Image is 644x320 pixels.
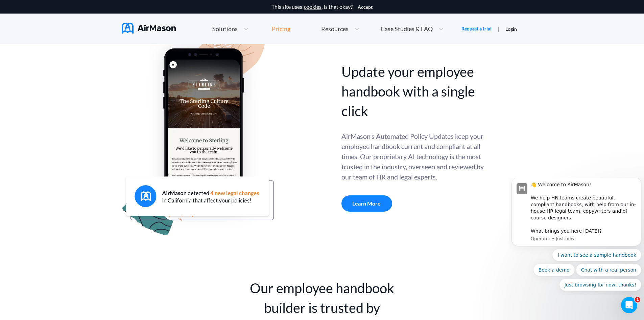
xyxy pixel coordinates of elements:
button: Quick reply: Book a demo [25,86,66,98]
button: Accept cookies [358,4,373,10]
button: Quick reply: Just browsing for now, thanks! [51,101,133,113]
button: Quick reply: I want to see a sample handbook [44,71,133,83]
div: 👋 Welcome to AirMason! We help HR teams create beautiful, compliant handbooks, with help from our... [22,4,127,57]
div: Quick reply options [3,71,133,113]
div: Update your employee handbook with a single click [341,62,485,121]
a: Login [505,26,517,32]
a: Request a trial [461,25,492,32]
span: | [498,25,499,32]
iframe: Intercom live chat [621,297,637,313]
img: Profile image for Operator [8,5,19,16]
div: Message content [22,4,127,57]
span: Solutions [212,26,238,32]
a: Pricing [272,23,290,35]
div: Pricing [272,26,290,32]
button: Quick reply: Chat with a real person [67,86,133,98]
p: Message from Operator, sent Just now [22,58,127,64]
img: AirMason Logo [122,23,176,34]
span: 1 [635,297,640,302]
div: AirMason’s Automated Policy Updates keep your employee handbook current and compliant at all time... [341,131,485,182]
span: Resources [321,26,349,32]
a: Learn More [341,195,392,212]
iframe: Intercom notifications message [509,178,644,295]
img: handbook apu [122,37,274,235]
a: cookies [304,4,321,10]
span: Case Studies & FAQ [381,26,433,32]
